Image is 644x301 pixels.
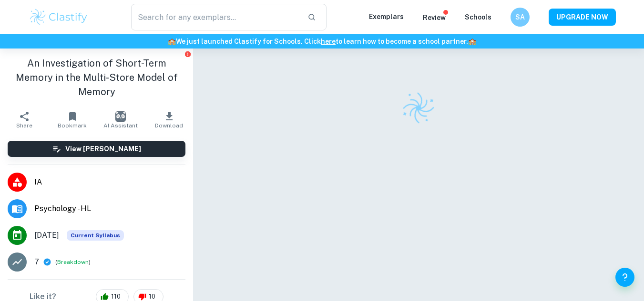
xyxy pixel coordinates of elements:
[131,4,300,30] input: Search for any exemplars...
[321,38,336,45] a: here
[65,144,141,154] h6: View [PERSON_NAME]
[2,36,642,47] h6: We just launched Clastify for Schools. Click to learn how to become a school partner.
[67,230,124,241] div: This exemplar is based on the current syllabus. Feel free to refer to it for inspiration/ideas wh...
[57,258,89,266] button: Breakdown
[48,107,96,133] button: Bookmark
[155,122,183,129] span: Download
[103,122,138,129] span: AI Assistant
[34,203,185,214] span: Psychology - HL
[55,258,91,267] span: ( )
[369,11,404,22] p: Exemplars
[145,107,193,133] button: Download
[549,9,616,26] button: UPGRADE NOW
[465,13,491,21] a: Schools
[115,111,126,122] img: AI Assistant
[8,141,185,157] button: View [PERSON_NAME]
[168,38,176,45] span: 🏫
[29,8,89,27] img: Clastify logo
[67,230,124,241] span: Current Syllabus
[399,87,439,128] img: Clastify logo
[97,107,145,133] button: AI Assistant
[34,176,185,188] span: IA
[34,256,39,268] p: 7
[34,230,59,241] span: [DATE]
[423,12,446,23] p: Review
[511,8,530,27] button: SA
[514,12,525,22] h6: SA
[58,122,87,129] span: Bookmark
[184,50,191,58] button: Report issue
[8,56,185,99] h1: An Investigation of Short-Term Memory in the Multi-Store Model of Memory
[615,268,634,287] button: Help and Feedback
[16,122,32,129] span: Share
[468,38,476,45] span: 🏫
